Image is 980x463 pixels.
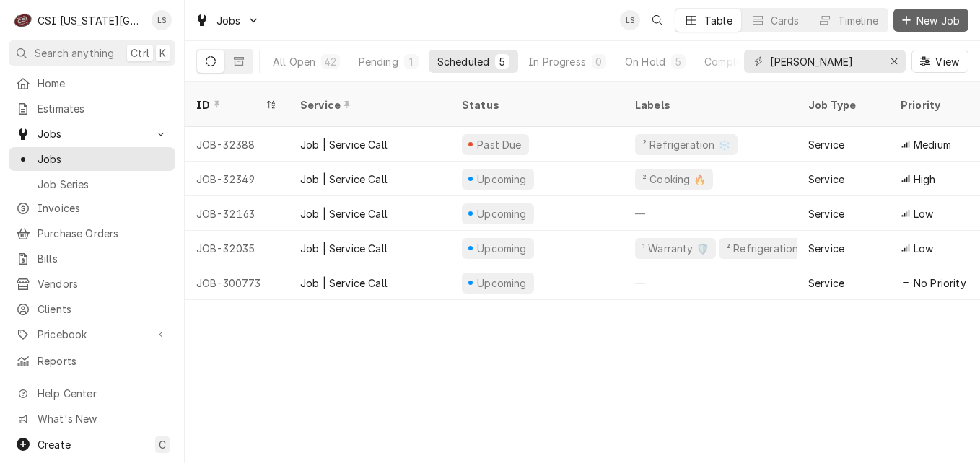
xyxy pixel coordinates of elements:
div: Upcoming [476,241,529,256]
div: Service [808,137,844,152]
a: Jobs [9,147,175,171]
div: ² Refrigeration ❄️ [641,137,732,152]
div: ² Refrigeration ❄️ [725,241,815,256]
div: Upcoming [476,172,529,187]
div: Service [808,275,844,291]
span: Jobs [38,126,146,141]
span: K [159,45,166,61]
div: JOB-32349 [185,162,289,196]
div: Timeline [838,13,878,28]
div: ID [196,97,263,113]
div: On Hold [625,54,665,69]
button: Open search [646,9,669,32]
div: Status [462,97,609,113]
div: 5 [674,54,683,69]
div: Job | Service Call [300,206,388,221]
span: Help Center [38,386,167,401]
div: ¹ Warranty 🛡️ [641,241,710,256]
span: Job Series [38,177,168,192]
span: Jobs [38,151,168,167]
a: Home [9,71,175,95]
span: Bills [38,251,168,266]
span: Create [38,438,71,451]
a: Vendors [9,272,175,296]
div: Job | Service Call [300,137,388,152]
div: Service [808,172,844,187]
a: Clients [9,297,175,321]
span: Estimates [38,101,168,116]
a: Purchase Orders [9,221,175,245]
a: Invoices [9,196,175,220]
div: Job | Service Call [300,241,388,256]
div: 0 [595,54,603,69]
div: Service [808,241,844,256]
span: Pricebook [38,327,146,342]
div: In Progress [528,54,586,69]
div: JOB-300773 [185,265,289,300]
span: Purchase Orders [38,226,168,241]
div: CSI [US_STATE][GEOGRAPHIC_DATA] [38,13,144,28]
span: Low [914,206,933,221]
div: 5 [498,54,507,69]
input: Keyword search [770,50,878,73]
span: View [932,54,962,69]
button: View [911,50,968,73]
div: Upcoming [476,206,529,221]
span: Ctrl [131,45,149,61]
div: CSI Kansas City's Avatar [13,10,33,30]
div: Lindy Springer's Avatar [152,10,172,30]
div: Job | Service Call [300,275,388,291]
div: JOB-32163 [185,196,289,231]
a: Go to Jobs [9,122,175,146]
div: Service [808,206,844,221]
a: Go to What's New [9,407,175,431]
div: Cards [771,13,800,28]
span: Invoices [38,200,168,216]
a: Go to Pricebook [9,322,175,346]
a: Job Series [9,172,175,196]
a: Bills [9,247,175,270]
span: No Priority [914,275,966,291]
div: JOB-32035 [185,231,289,265]
div: Scheduled [437,54,489,69]
div: All Open [273,54,315,69]
div: Service [300,97,436,113]
a: Reports [9,349,175,373]
span: Low [914,241,933,256]
div: Past Due [476,137,524,152]
span: C [159,437,166,452]
div: Upcoming [476,275,529,291]
span: Medium [914,137,951,152]
div: ² Cooking 🔥 [641,172,707,187]
button: Search anythingCtrlK [9,40,175,66]
a: Go to Jobs [189,9,266,32]
span: Home [38,76,168,91]
span: Vendors [38,276,168,291]
span: Jobs [216,13,241,28]
span: High [914,172,936,187]
div: JOB-32388 [185,127,289,162]
div: C [13,10,33,30]
div: Job Type [808,97,878,113]
div: — [624,196,797,231]
div: Labels [635,97,785,113]
button: Erase input [883,50,906,73]
div: — [624,265,797,300]
span: What's New [38,411,167,426]
a: Estimates [9,97,175,120]
span: Reports [38,353,168,369]
div: Lindy Springer's Avatar [620,10,640,30]
div: LS [152,10,172,30]
div: Completed [704,54,758,69]
span: Search anything [35,45,114,61]
div: 1 [407,54,416,69]
span: Clients [38,301,168,317]
div: Pending [359,54,398,69]
div: LS [620,10,640,30]
div: Priority [901,97,979,113]
div: Job | Service Call [300,172,388,187]
a: Go to Help Center [9,382,175,405]
span: New Job [914,13,963,28]
button: New Job [893,9,968,32]
div: 42 [324,54,336,69]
